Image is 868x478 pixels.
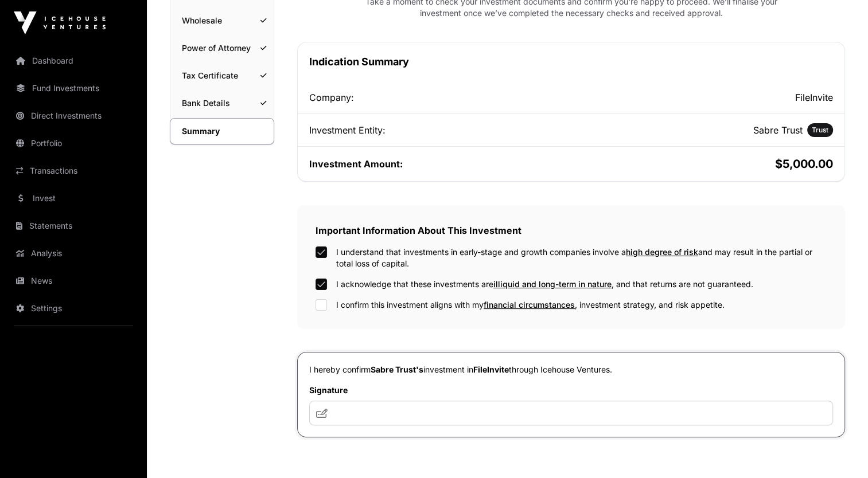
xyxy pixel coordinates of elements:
h2: FileInvite [574,91,834,104]
span: Sabre Trust's [371,365,423,374]
p: I hereby confirm investment in through Icehouse Ventures. [309,364,833,375]
a: Direct Investments [9,103,138,128]
a: News [9,268,138,293]
a: Analysis [9,241,138,266]
div: Company: [309,91,569,104]
span: FileInvite [473,365,509,374]
span: illiquid and long-term in nature [493,279,612,289]
span: high degree of risk [626,247,698,257]
a: Fund Investments [9,76,138,101]
a: Transactions [9,158,138,183]
span: Investment Amount: [309,158,403,170]
span: Trust [812,126,828,135]
a: Settings [9,296,138,321]
label: Signature [309,385,833,396]
label: I confirm this investment aligns with my , investment strategy, and risk appetite. [336,299,725,311]
h2: Sabre Trust [753,123,803,137]
div: Investment Entity: [309,123,569,137]
a: Wholesale [170,8,274,33]
a: Tax Certificate [170,63,274,88]
iframe: Chat Widget [811,423,868,478]
a: Dashboard [9,48,138,73]
label: I acknowledge that these investments are , and that returns are not guaranteed. [336,279,753,290]
h2: $5,000.00 [574,156,834,172]
a: Bank Details [170,91,274,116]
a: Summary [170,118,274,144]
h1: Indication Summary [309,54,833,70]
a: Power of Attorney [170,36,274,61]
img: Icehouse Ventures Logo [14,11,106,34]
label: I understand that investments in early-stage and growth companies involve a and may result in the... [336,246,827,269]
span: financial circumstances [484,300,575,309]
a: Statements [9,213,138,238]
a: Invest [9,186,138,211]
h2: Important Information About This Investment [316,224,827,237]
a: Portfolio [9,131,138,156]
